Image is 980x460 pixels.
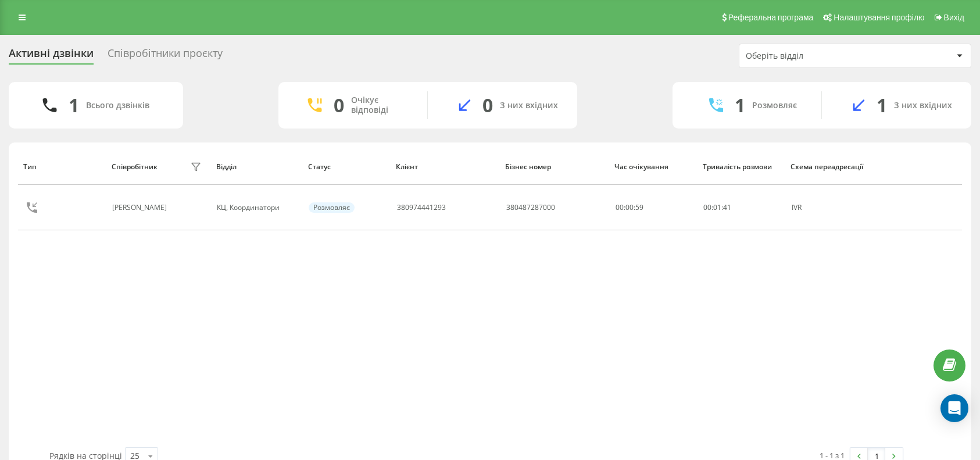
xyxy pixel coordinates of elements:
div: З них вхідних [894,101,952,110]
div: Розмовляє [752,101,797,110]
div: 380974441293 [397,204,446,212]
div: 1 [69,94,79,116]
span: Реферальна програма [728,13,814,22]
div: Очікує відповіді [351,95,410,115]
div: 1 [735,94,745,116]
div: Клієнт [396,163,494,171]
div: Співробітник [112,163,158,171]
div: Оберіть відділ [746,51,885,61]
span: 41 [723,202,731,212]
div: Активні дзвінки [9,47,94,65]
div: IVR [792,204,868,212]
span: Налаштування профілю [834,13,924,22]
div: 380487287000 [506,204,555,212]
div: 00:00:59 [616,204,691,212]
span: 01 [713,202,721,212]
div: Open Intercom Messenger [940,394,968,422]
div: Тривалість розмови [703,163,780,171]
div: Співробітники проєкту [108,47,223,65]
div: КЦ, Координатори [217,204,296,212]
div: Тип [23,163,101,171]
div: Бізнес номер [505,163,603,171]
div: [PERSON_NAME] [112,204,170,212]
div: Розмовляє [309,202,355,213]
div: 0 [334,94,344,116]
span: 00 [703,202,711,212]
div: Статус [308,163,385,171]
div: : : [703,204,731,212]
div: З них вхідних [500,101,558,110]
div: Час очікування [614,163,692,171]
div: 1 [877,94,887,116]
div: Всього дзвінків [86,101,149,110]
div: Відділ [216,163,297,171]
span: Вихід [944,13,964,22]
div: Схема переадресації [791,163,868,171]
div: 0 [482,94,493,116]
